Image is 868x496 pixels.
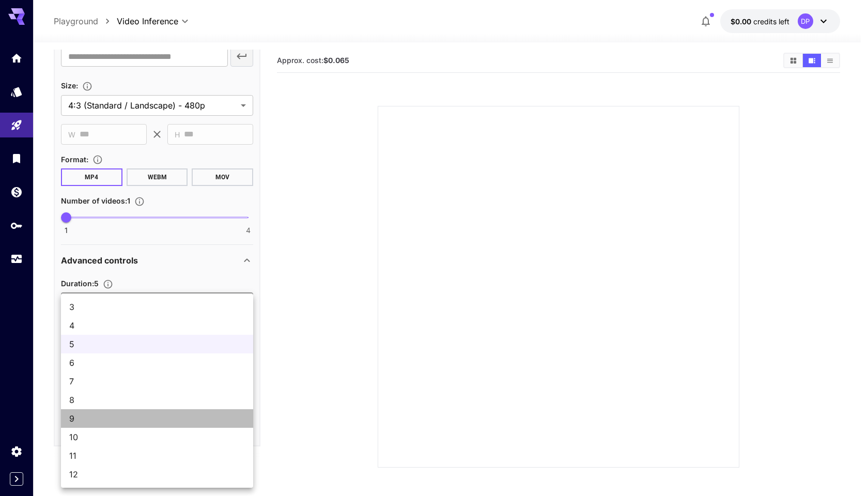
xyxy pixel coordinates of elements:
[69,357,245,369] span: 6
[69,338,245,350] span: 5
[69,375,245,388] span: 7
[69,412,245,425] span: 9
[69,394,245,406] span: 8
[69,450,245,462] span: 11
[69,301,245,313] span: 3
[69,468,245,481] span: 12
[69,319,245,332] span: 4
[69,431,245,443] span: 10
